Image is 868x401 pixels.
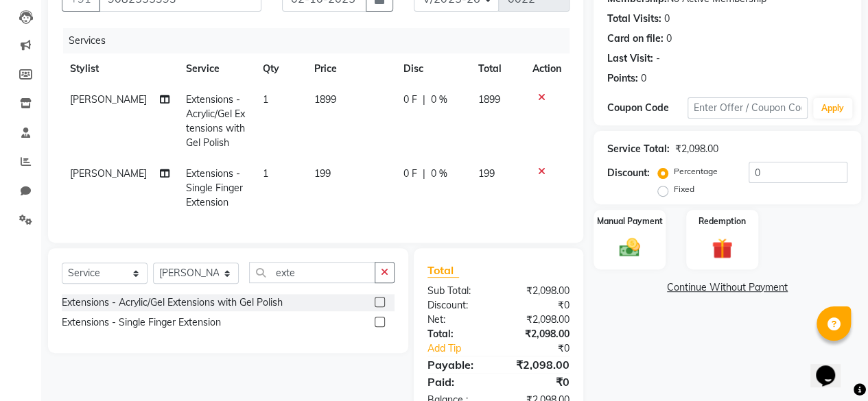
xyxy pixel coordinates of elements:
[498,298,580,313] div: ₹0
[524,53,570,84] th: Action
[607,142,670,156] div: Service Total:
[314,93,336,106] span: 1899
[675,142,718,156] div: ₹2,098.00
[417,313,499,327] div: Net:
[664,12,670,26] div: 0
[417,374,499,390] div: Paid:
[810,346,854,387] iframe: chat widget
[403,167,417,181] span: 0 F
[263,93,268,106] span: 1
[63,28,580,53] div: Services
[417,341,512,356] a: Add Tip
[427,263,459,278] span: Total
[263,167,268,180] span: 1
[306,53,395,84] th: Price
[613,236,646,260] img: _cash.svg
[186,93,245,149] span: Extensions - Acrylic/Gel Extensions with Gel Polish
[607,71,638,86] div: Points:
[70,93,147,106] span: [PERSON_NAME]
[699,215,746,228] label: Redemption
[70,167,147,180] span: [PERSON_NAME]
[255,53,306,84] th: Qty
[417,298,499,313] div: Discount:
[498,327,580,341] div: ₹2,098.00
[674,183,694,195] label: Fixed
[688,97,808,119] input: Enter Offer / Coupon Code
[498,313,580,327] div: ₹2,098.00
[314,167,331,180] span: 199
[607,166,650,180] div: Discount:
[431,167,447,181] span: 0 %
[249,262,375,283] input: Search or Scan
[498,374,580,390] div: ₹0
[62,295,283,310] div: Extensions - Acrylic/Gel Extensions with Gel Polish
[666,32,672,46] div: 0
[186,167,243,208] span: Extensions - Single Finger Extension
[607,51,653,66] div: Last Visit:
[395,53,469,84] th: Disc
[417,356,499,373] div: Payable:
[478,167,494,180] span: 199
[498,356,580,373] div: ₹2,098.00
[512,341,580,356] div: ₹0
[469,53,524,84] th: Total
[431,93,447,107] span: 0 %
[417,284,499,298] div: Sub Total:
[641,71,646,86] div: 0
[178,53,255,84] th: Service
[596,280,858,295] a: Continue Without Payment
[478,93,500,106] span: 1899
[498,284,580,298] div: ₹2,098.00
[62,315,221,330] div: Extensions - Single Finger Extension
[607,101,688,115] div: Coupon Code
[423,167,425,181] span: |
[607,12,661,26] div: Total Visits:
[597,215,663,228] label: Manual Payment
[674,165,718,178] label: Percentage
[656,51,660,66] div: -
[403,93,417,107] span: 0 F
[417,327,499,341] div: Total:
[705,236,739,261] img: _gift.svg
[62,53,178,84] th: Stylist
[423,93,425,107] span: |
[813,98,852,119] button: Apply
[607,32,664,46] div: Card on file:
